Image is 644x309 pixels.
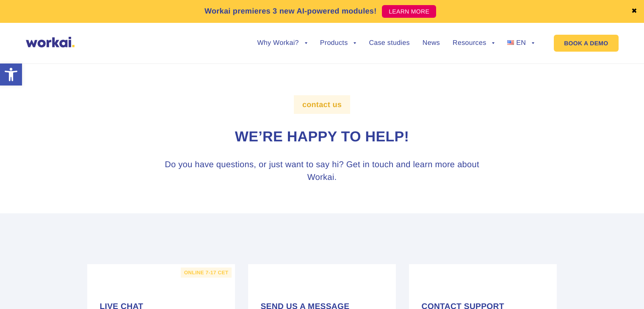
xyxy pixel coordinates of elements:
h3: Do you have questions, or just want to say hi? Get in touch and learn more about Workai. [163,158,481,184]
p: Workai premieres 3 new AI-powered modules! [205,6,377,17]
a: LEARN MORE [382,5,436,18]
a: Products [320,40,357,47]
label: contact us [294,95,350,114]
a: Resources [453,40,495,47]
span: EN [516,39,526,47]
a: Case studies [369,40,409,47]
h1: We’re happy to help! [87,127,557,147]
a: ✖ [631,8,637,15]
a: BOOK A DEMO [554,35,618,52]
a: News [423,40,440,47]
label: online 7-17 CET [181,268,232,278]
a: Why Workai? [257,40,307,47]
